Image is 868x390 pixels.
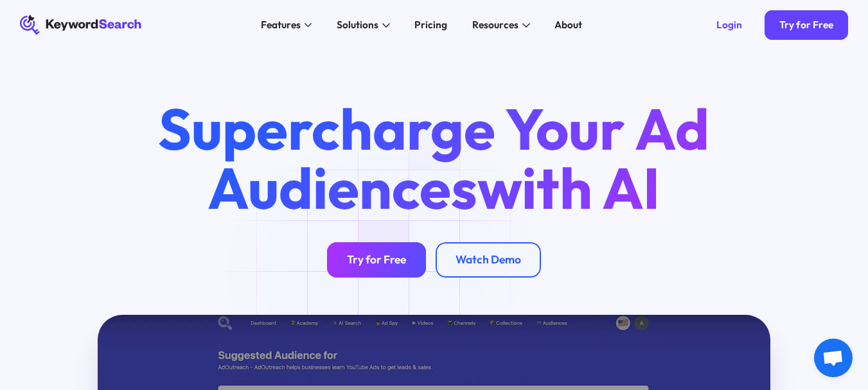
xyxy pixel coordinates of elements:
[814,339,853,377] a: Open chat
[554,17,582,32] div: About
[472,17,518,32] div: Resources
[414,17,447,32] div: Pricing
[716,19,742,31] div: Login
[779,19,833,31] div: Try for Free
[477,152,660,224] span: with AI
[135,100,732,218] h1: Supercharge Your Ad Audiences
[407,15,455,35] a: Pricing
[337,17,378,32] div: Solutions
[261,17,301,32] div: Features
[547,15,590,35] a: About
[456,253,521,267] div: Watch Demo
[765,10,849,40] a: Try for Free
[701,10,757,40] a: Login
[327,242,426,277] a: Try for Free
[347,253,406,267] div: Try for Free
